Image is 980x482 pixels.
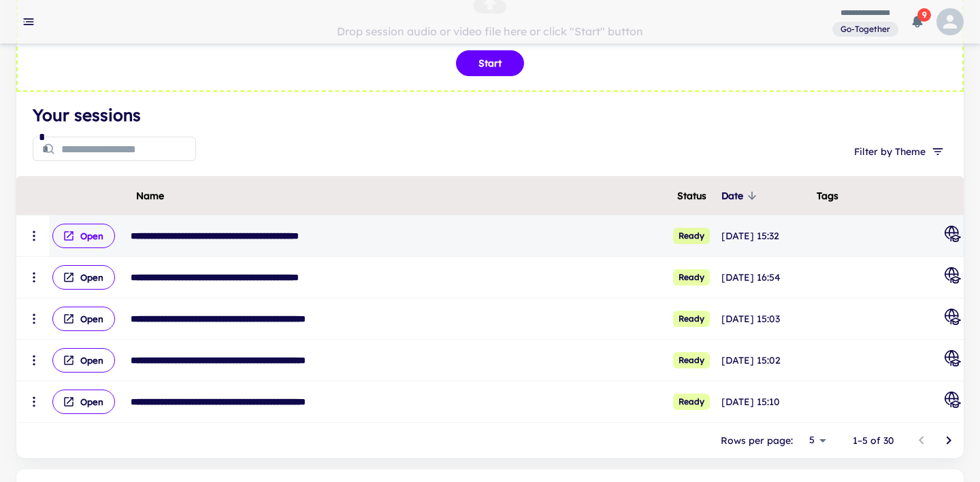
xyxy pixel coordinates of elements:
td: [DATE] 15:32 [719,216,814,257]
span: Date [721,188,761,204]
td: [DATE] 16:54 [719,257,814,298]
span: Ready [673,311,710,327]
span: Tags [817,188,838,204]
div: scrollable content [16,176,964,423]
div: DOHE [945,267,961,288]
div: DOHE [945,350,961,371]
span: Name [136,188,164,204]
td: [DATE] 15:03 [719,298,814,340]
td: [DATE] 15:02 [719,340,814,381]
span: You are a member of this workspace. Contact your workspace owner for assistance. [832,20,898,37]
button: Start [456,50,524,76]
div: DOHE [945,226,961,246]
button: Open [52,307,115,331]
h4: Your sessions [33,103,947,127]
span: Ready [673,394,710,410]
button: Open [52,390,115,414]
button: Filter by Theme [849,139,947,164]
div: DOHE [945,392,961,412]
button: Go to next page [935,427,962,454]
button: Open [52,224,115,248]
span: Go-Together [835,23,896,35]
span: Ready [673,269,710,286]
div: 5 [798,430,831,450]
span: Ready [673,352,710,368]
div: DOHE [945,309,961,329]
button: Open [52,348,115,373]
button: Open [52,265,115,290]
td: [DATE] 15:10 [719,381,814,423]
p: Rows per page: [721,433,793,448]
button: 9 [904,8,931,35]
span: Status [677,188,706,204]
span: 9 [917,8,931,22]
p: 1–5 of 30 [853,433,894,448]
span: Ready [673,228,710,244]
